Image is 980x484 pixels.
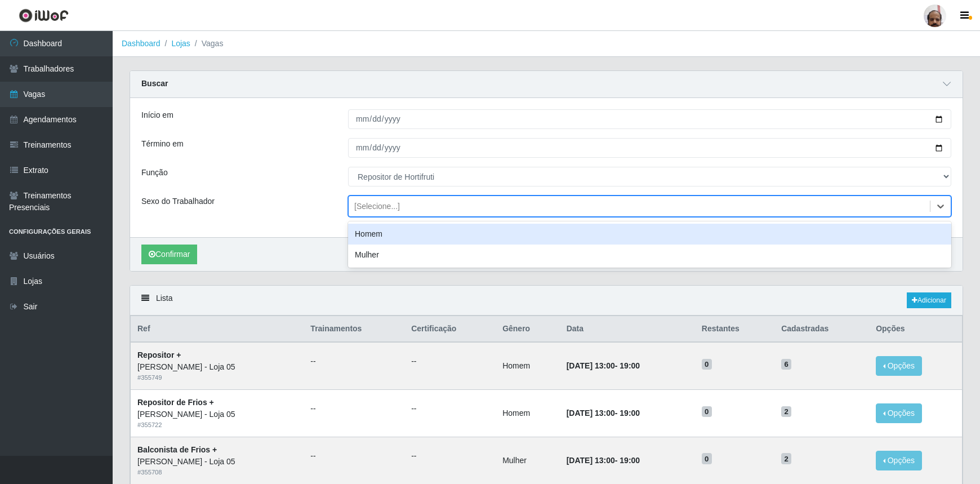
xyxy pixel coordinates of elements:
button: Confirmar [141,245,197,264]
label: Início em [141,109,173,121]
strong: Repositor + [137,350,181,359]
div: # 355749 [137,373,297,383]
time: 19:00 [620,361,640,370]
ul: -- [411,356,489,367]
li: Vagas [190,38,224,50]
img: CoreUI Logo [19,8,69,23]
ul: -- [411,403,489,415]
th: Opções [869,316,962,343]
button: Opções [876,403,922,423]
span: 0 [702,359,712,370]
span: 0 [702,453,712,464]
ul: -- [411,450,489,462]
a: Dashboard [122,39,161,48]
a: Adicionar [907,292,951,308]
strong: - [567,361,640,370]
div: [Selecione...] [354,201,400,212]
label: Sexo do Trabalhador [141,196,215,207]
div: [PERSON_NAME] - Loja 05 [137,408,297,420]
th: Ref [131,316,304,343]
time: 19:00 [620,408,640,418]
th: Trainamentos [304,316,404,343]
time: [DATE] 13:00 [567,408,615,418]
strong: Repositor de Frios + [137,398,214,407]
div: # 355708 [137,468,297,477]
div: Homem [348,224,951,245]
div: [PERSON_NAME] - Loja 05 [137,361,297,373]
a: Lojas [171,39,190,48]
span: 2 [781,406,791,418]
button: Opções [876,451,922,470]
td: Homem [496,390,560,437]
ul: -- [310,403,398,415]
th: Certificação [404,316,496,343]
th: Restantes [695,316,774,343]
span: 0 [702,406,712,418]
div: Lista [130,286,963,316]
time: [DATE] 13:00 [567,361,615,370]
span: 2 [781,453,791,464]
strong: - [567,456,640,465]
input: 00/00/0000 [348,138,951,158]
ul: -- [310,356,398,367]
td: Homem [496,342,560,389]
strong: - [567,408,640,418]
th: Cadastradas [774,316,869,343]
div: Mulher [348,245,951,265]
div: # 355722 [137,420,297,430]
button: Opções [876,356,922,376]
div: [PERSON_NAME] - Loja 05 [137,456,297,468]
strong: Balconista de Frios + [137,445,217,454]
ul: -- [310,450,398,462]
label: Término em [141,138,184,150]
time: [DATE] 13:00 [567,456,615,465]
label: Função [141,167,168,179]
th: Data [560,316,695,343]
th: Gênero [496,316,560,343]
td: Mulher [496,437,560,484]
strong: Buscar [141,79,168,88]
input: 00/00/0000 [348,109,951,129]
time: 19:00 [620,456,640,465]
span: 6 [781,359,791,370]
nav: breadcrumb [113,31,980,57]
